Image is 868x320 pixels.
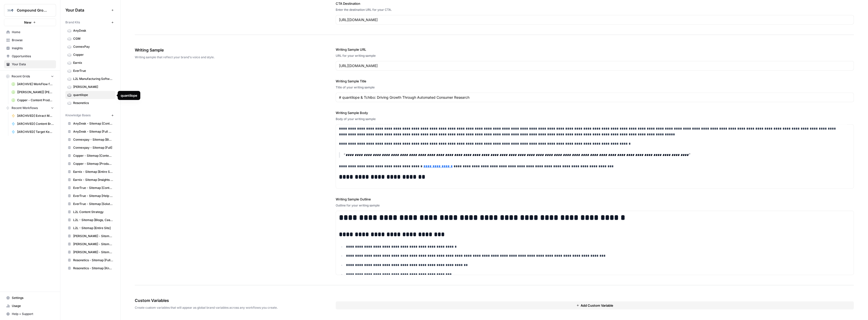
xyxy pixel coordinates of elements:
[65,224,115,232] a: L2L - Sitemap [Entire Site]
[65,208,115,216] a: L2L Content Strategy
[65,216,115,224] a: L2L - Sitemap [Blogs, Case Studies, eBooks]
[9,112,56,120] a: [ARCHIVED] Extract Meta Data [Title, Meta & H1]
[336,203,854,208] div: Outline for your writing sample
[4,52,56,60] a: Opportunities
[4,310,56,318] button: Help + Support
[65,128,115,136] a: AnyDesk - Sitemap [Full Site]
[73,202,113,206] span: EverTrue - Sitemap [Solutions]
[73,85,113,89] span: [PERSON_NAME]
[4,28,56,36] a: Home
[73,162,113,166] span: Copper - Sitemap [Product Features]
[4,19,56,26] button: New
[24,20,31,25] span: New
[73,218,113,222] span: L2L - Sitemap [Blogs, Case Studies, eBooks]
[9,80,56,88] a: [ARCHIVE] WorkFlow for FAQs Grid - TEST ONLY
[65,99,115,107] a: Resonetics
[9,120,56,128] a: [ARCHIVED] Content Briefs w. Knowledge Base - INCOMPLETE
[65,51,115,59] a: Copper
[336,54,854,58] div: URL for your writing sample
[65,35,115,43] a: CGM
[73,44,113,49] span: ConnexPay
[65,152,115,160] a: Copper - Sitemap [Content: Blogs, Guides, etc.]
[65,248,115,256] a: [PERSON_NAME] - Sitemap [Marketing Site]
[135,55,308,60] span: Writing sample that reflect your brand's voice and style.
[73,77,113,81] span: L2L Manufacturing Software
[9,96,56,104] a: Copper - Content Production with Custom Workflows [FINAL]
[73,178,113,182] span: Earnix - Sitemap [Insights Center & Blogs]
[17,90,54,94] span: [[PERSON_NAME]] [PERSON_NAME] - SEO Page Optimization Deliverables [FINAL]
[12,304,54,308] span: Usage
[73,36,113,41] span: CGM
[73,210,113,214] span: L2L Content Strategy
[65,83,115,91] a: [PERSON_NAME]
[65,232,115,240] a: [PERSON_NAME] - Sitemap [Blog]
[336,85,854,90] div: Title of your writing sample
[12,296,54,300] span: Settings
[65,91,115,99] a: quantilope
[73,28,113,33] span: AnyDesk
[73,121,113,126] span: AnyDesk - Sitemap [Content Resources]
[135,297,308,303] span: Custom Variables
[336,1,854,6] label: CTA Destination
[73,69,113,73] span: EverTrue
[12,74,30,79] span: Recent Grids
[9,88,56,96] a: [[PERSON_NAME]] [PERSON_NAME] - SEO Page Optimization Deliverables [FINAL]
[4,302,56,310] a: Usage
[73,226,113,230] span: L2L - Sitemap [Entire Site]
[65,27,115,35] a: AnyDesk
[73,101,113,105] span: Resonetics
[73,250,113,254] span: [PERSON_NAME] - Sitemap [Marketing Site]
[65,20,80,25] span: Brand Kits
[336,79,854,84] label: Writing Sample Title
[65,67,115,75] a: EverTrue
[339,63,851,68] input: www.sundaysoccer.com/game-day
[336,47,854,52] label: Writing Sample URL
[65,200,115,208] a: EverTrue - Sitemap [Solutions]
[65,240,115,248] a: [PERSON_NAME] - Sitemap [Learn]
[73,266,113,271] span: Resonetics - Sitemap [Knowledge Center Content]
[65,113,91,118] span: Knowledge Bases
[336,8,854,12] div: Enter the destination URL for your CTA.
[4,44,56,52] a: Insights
[12,46,54,50] span: Insights
[336,301,854,309] button: Add Custom Variable
[17,82,54,86] span: [ARCHIVE] WorkFlow for FAQs Grid - TEST ONLY
[135,305,308,310] span: Create custom variables that will appear as global brand variables across any workflows you create.
[73,242,113,246] span: [PERSON_NAME] - Sitemap [Learn]
[65,184,115,192] a: EverTrue - Sitemap [Content via /learn]
[73,258,113,262] span: Resonetics - Sitemap [Full Site as of [DATE]]
[65,136,115,144] a: Connexpay - Sitemap [Blogs & Whitepapers]
[65,264,115,272] a: Resonetics - Sitemap [Knowledge Center Content]
[4,104,56,112] button: Recent Workflows
[73,234,113,238] span: [PERSON_NAME] - Sitemap [Blog]
[65,192,115,200] a: EverTrue - Sitemap [Help Center for FAQs]
[135,47,308,53] span: Writing Sample
[336,110,854,115] label: Writing Sample Body
[12,62,54,67] span: Your Data
[339,95,851,100] input: Game Day Gear Guide
[73,137,113,142] span: Connexpay - Sitemap [Blogs & Whitepapers]
[12,312,54,316] span: Help + Support
[73,145,113,150] span: Connexpay - Sitemap [Full]
[17,130,54,134] span: [ARCHIVED] Target Keyword
[73,93,113,97] span: quantilope
[12,54,54,59] span: Opportunities
[17,98,54,102] span: Copper - Content Production with Custom Workflows [FINAL]
[65,256,115,264] a: Resonetics - Sitemap [Full Site as of [DATE]]
[4,36,56,44] a: Browse
[65,144,115,152] a: Connexpay - Sitemap [Full]
[73,194,113,198] span: EverTrue - Sitemap [Help Center for FAQs]
[336,197,854,202] label: Writing Sample Outline
[4,73,56,80] button: Recent Grids
[4,294,56,302] a: Settings
[65,59,115,67] a: Earnix
[4,4,56,17] button: Workspace: Compound Growth
[65,43,115,51] a: ConnexPay
[336,117,854,121] div: Body of your writing sample
[17,114,54,118] span: [ARCHIVED] Extract Meta Data [Title, Meta & H1]
[12,106,38,110] span: Recent Workflows
[4,60,56,68] a: Your Data
[65,7,109,13] span: Your Data
[17,8,47,13] span: Compound Growth
[9,128,56,136] a: [ARCHIVED] Target Keyword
